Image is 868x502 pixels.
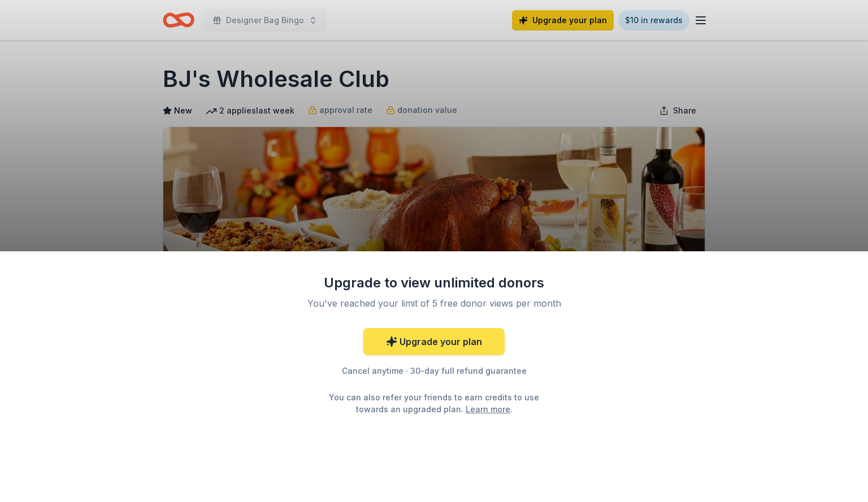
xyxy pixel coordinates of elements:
[301,296,567,310] div: You've reached your limit of 5 free donor views per month
[363,328,505,355] a: Upgrade your plan
[319,391,549,415] div: You can also refer your friends to earn credits to use towards an upgraded plan. .
[466,403,510,415] a: Learn more
[287,274,581,292] div: Upgrade to view unlimited donors
[287,364,581,378] div: Cancel anytime · 30-day full refund guarantee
